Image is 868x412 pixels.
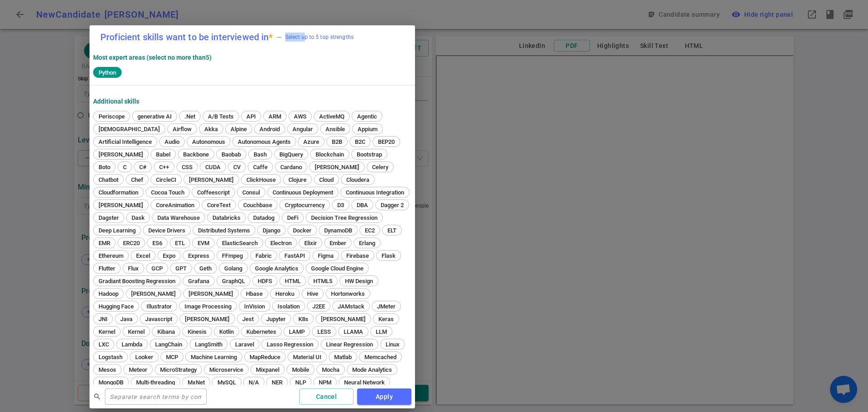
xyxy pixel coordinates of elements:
span: Blockchain [312,151,347,158]
span: [PERSON_NAME] [95,202,146,208]
span: Artificial Intelligence [95,138,155,145]
span: B2B [329,138,345,145]
span: Distributed Systems [195,227,253,234]
span: Elixir [301,240,320,246]
span: Flutter [95,265,118,272]
span: Bootstrap [354,151,385,158]
span: ARM [265,113,284,120]
label: Proficient skills want to be interviewed in [100,33,273,42]
span: Appium [354,126,381,133]
span: Kotlin [216,328,237,335]
span: ActiveMQ [316,113,348,120]
span: Figma [315,252,337,259]
span: HTML5 [310,278,335,284]
span: Android [256,126,283,133]
span: Material UI [290,354,325,360]
span: Jupyter [263,316,289,322]
span: Flux [125,265,142,272]
span: NER [269,379,286,386]
span: BigQuery [276,151,306,158]
span: GPT [172,265,190,272]
span: Expo [160,252,179,259]
span: Hbase [243,290,266,297]
button: Apply [357,388,411,405]
span: Boto [95,164,113,170]
span: Akka [201,126,221,133]
span: Ember [326,240,349,246]
span: Looker [132,354,156,360]
span: FFmpeg [219,252,246,259]
span: Gradiant Boosting Regression [95,278,179,284]
span: Celery [369,164,392,170]
span: Data Warehouse [154,214,203,221]
span: Datadog [250,214,278,221]
span: Linux [382,341,403,348]
span: Decision Tree Regression [308,214,381,221]
span: Databricks [209,214,244,221]
span: Ethereum [95,252,127,259]
span: JAMstack [335,303,368,310]
span: Python [95,69,120,76]
span: Erlang [356,240,378,246]
span: EMR [95,240,113,246]
span: D3 [334,202,347,208]
span: MapReduce [246,354,283,360]
span: Logstash [95,354,126,360]
span: ElasticSearch [219,240,261,246]
span: HDFS [255,278,275,284]
span: [PERSON_NAME] [318,316,369,322]
span: Clojure [285,176,310,183]
span: Express [185,252,212,259]
span: HW Design [342,278,376,284]
span: GCP [148,265,166,272]
span: ELT [384,227,400,234]
span: MongoDB [95,379,127,386]
span: Isolation [274,303,303,310]
span: Multi-threading [133,379,178,386]
span: LangSmith [192,341,226,348]
span: MicroStrategy [157,366,200,373]
span: Babel [153,151,174,158]
span: N/A [245,379,262,386]
span: C# [136,164,150,170]
span: Hortonworks [328,290,368,297]
span: Mixpanel [253,366,283,373]
span: LXC [95,341,112,348]
span: MCP [163,354,181,360]
span: Java [117,316,136,322]
span: Cloudformation [95,189,142,196]
span: API [243,113,259,120]
span: Periscope [95,113,128,120]
span: Cloudera [343,176,373,183]
span: Kubernetes [243,328,279,335]
span: [DEMOGRAPHIC_DATA] [95,126,163,133]
span: Audio [161,138,183,145]
span: BEP20 [375,138,398,145]
span: HTML [282,278,304,284]
span: [PERSON_NAME] [95,151,146,158]
strong: Additional Skills [93,98,139,105]
span: NLP [292,379,309,386]
span: Mesos [95,366,119,373]
span: Geth [196,265,215,272]
span: Select up to 5 top strengths [277,33,354,42]
span: [PERSON_NAME] [185,290,236,297]
span: Golang [221,265,245,272]
span: Matlab [331,354,355,360]
div: — [277,33,282,42]
span: AWS [291,113,310,120]
span: Google Analytics [252,265,302,272]
span: NPM [316,379,335,386]
span: EVM [194,240,212,246]
span: Mocha [319,366,343,373]
span: C [120,164,130,170]
span: Grafana [185,278,212,284]
span: Consul [239,189,263,196]
span: [PERSON_NAME] [186,176,237,183]
span: Laravel [232,341,257,348]
span: MySQL [214,379,239,386]
span: Hive [304,290,321,297]
span: Image Processing [181,303,235,310]
span: DBA [354,202,371,208]
span: ETL [172,240,188,246]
